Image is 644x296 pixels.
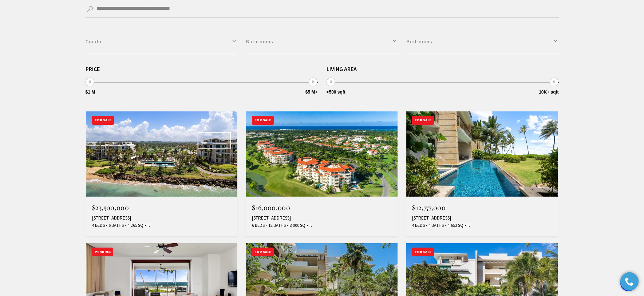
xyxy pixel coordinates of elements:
span: 4,265 Sq.Ft. [126,222,150,229]
span: $16,000,000 [252,203,290,212]
span: 10K+ sqft [539,90,558,94]
a: For Sale For Sale $12,777,000 [STREET_ADDRESS] 4 Beds 4 Baths 4,653 Sq.Ft. [406,111,558,236]
img: For Sale [246,111,398,197]
div: Pending [92,248,113,257]
div: [STREET_ADDRESS] [412,215,552,221]
div: [STREET_ADDRESS] [92,215,232,221]
img: For Sale [86,111,238,197]
span: 6 Baths [107,222,124,229]
span: 4 Baths [427,222,444,229]
a: For Sale For Sale $23,500,000 [STREET_ADDRESS] 4 Beds 6 Baths 4,265 Sq.Ft. [86,111,238,236]
div: For Sale [252,116,274,125]
div: For Sale [412,248,434,257]
div: For Sale [412,116,434,125]
span: <500 sqft [327,90,345,94]
span: 4 Beds [92,222,105,229]
div: For Sale [92,116,114,125]
button: Bathrooms [246,29,398,54]
span: $5 M+ [305,90,318,94]
input: Search by Address, City, or Neighborhood [86,1,559,17]
div: For Sale [252,248,274,257]
span: 4,653 Sq.Ft. [446,222,470,229]
button: Bedrooms [407,29,558,54]
img: For Sale [406,111,558,197]
span: $23,500,000 [92,203,129,212]
div: [STREET_ADDRESS] [252,215,392,221]
span: 12 Baths [266,222,286,229]
span: 4 Beds [412,222,425,229]
span: $1 M [86,90,95,94]
a: For Sale For Sale $16,000,000 [STREET_ADDRESS] 6 Beds 12 Baths 8,000 Sq.Ft. [246,111,398,236]
span: 8,000 Sq.Ft. [288,222,312,229]
span: $12,777,000 [412,203,446,212]
button: Condo [86,29,237,54]
span: 6 Beds [252,222,265,229]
